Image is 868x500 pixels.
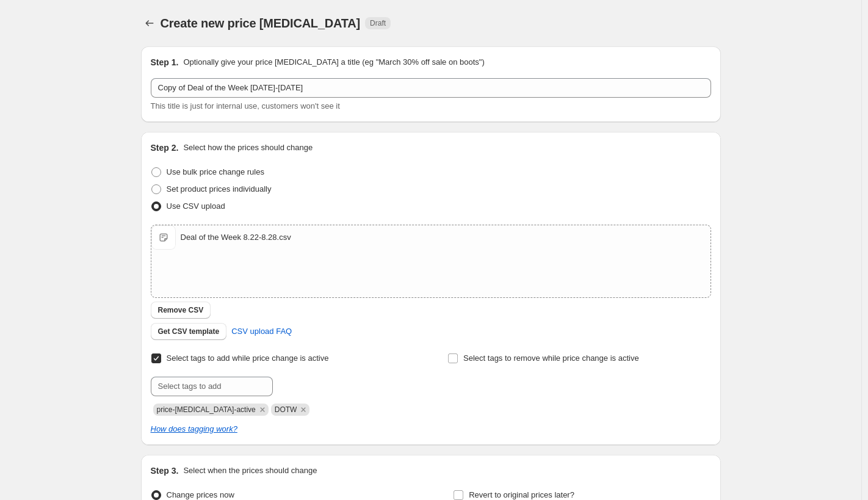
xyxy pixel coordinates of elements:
span: DOTW [275,405,297,414]
p: Optionally give your price [MEDICAL_DATA] a title (eg "March 30% off sale on boots") [183,56,484,68]
a: How does tagging work? [151,424,237,433]
p: Select when the prices should change [183,465,317,477]
button: Get CSV template [151,323,227,340]
span: Use CSV upload [167,201,225,211]
span: Select tags to remove while price change is active [463,353,639,363]
span: Revert to original prices later? [469,490,574,499]
button: Remove price-change-job-active [257,404,268,415]
span: Get CSV template [158,327,220,336]
span: price-change-job-active [157,405,256,414]
span: Create new price [MEDICAL_DATA] [161,16,361,30]
h2: Step 1. [151,56,179,68]
button: Remove DOTW [298,404,309,415]
input: Select tags to add [151,377,273,396]
div: Deal of the Week 8.22-8.28.csv [181,231,291,244]
span: Change prices now [167,490,234,499]
button: Remove CSV [151,302,211,319]
span: Draft [370,18,386,28]
span: This title is just for internal use, customers won't see it [151,101,340,111]
a: CSV upload FAQ [224,322,299,341]
span: Set product prices individually [167,184,272,194]
input: 30% off holiday sale [151,78,711,98]
p: Select how the prices should change [183,142,313,154]
span: Use bulk price change rules [167,167,264,176]
span: Remove CSV [158,305,204,315]
h2: Step 2. [151,142,179,154]
button: Price change jobs [141,15,158,32]
span: Select tags to add while price change is active [167,353,329,363]
h2: Step 3. [151,465,179,477]
span: CSV upload FAQ [231,325,292,338]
